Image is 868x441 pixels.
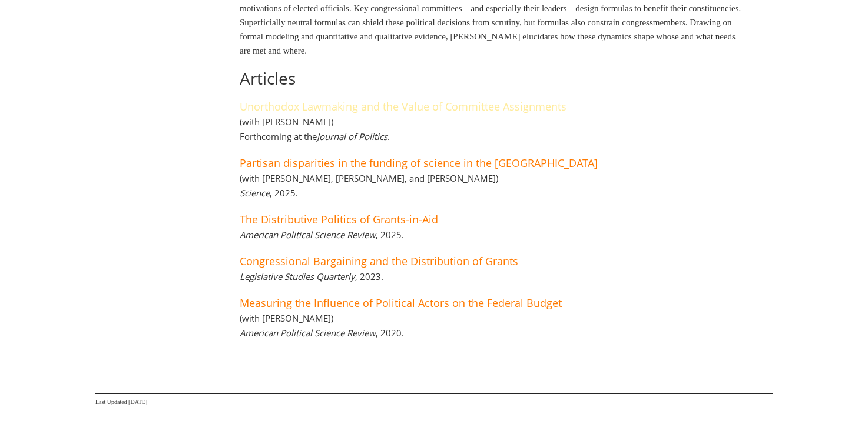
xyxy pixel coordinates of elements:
[240,116,390,142] h4: (with [PERSON_NAME]) Forthcoming at the .
[240,229,376,240] i: American Political Science Review
[240,69,748,88] h1: Articles
[240,212,438,226] a: The Distributive Politics of Grants-in-Aid
[240,172,498,199] h4: (with [PERSON_NAME], [PERSON_NAME], and [PERSON_NAME]) , 2025.
[95,399,147,405] span: Last Updated [DATE]
[240,99,566,113] a: Unorthodox Lawmaking and the Value of Committee Assignments
[240,156,598,170] a: Partisan disparities in the funding of science in the [GEOGRAPHIC_DATA]
[240,254,518,268] a: Congressional Bargaining and the Distribution of Grants
[240,270,383,282] h4: , 2023.
[240,270,355,282] i: Legislative Studies Quarterly
[240,229,404,240] h4: , 2025.
[240,312,404,339] h4: (with [PERSON_NAME]) , 2020.
[240,296,562,310] a: Measuring the Influence of Political Actors on the Federal Budget
[240,187,270,199] i: Science
[240,327,376,339] i: American Political Science Review
[317,131,387,142] i: Journal of Politics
